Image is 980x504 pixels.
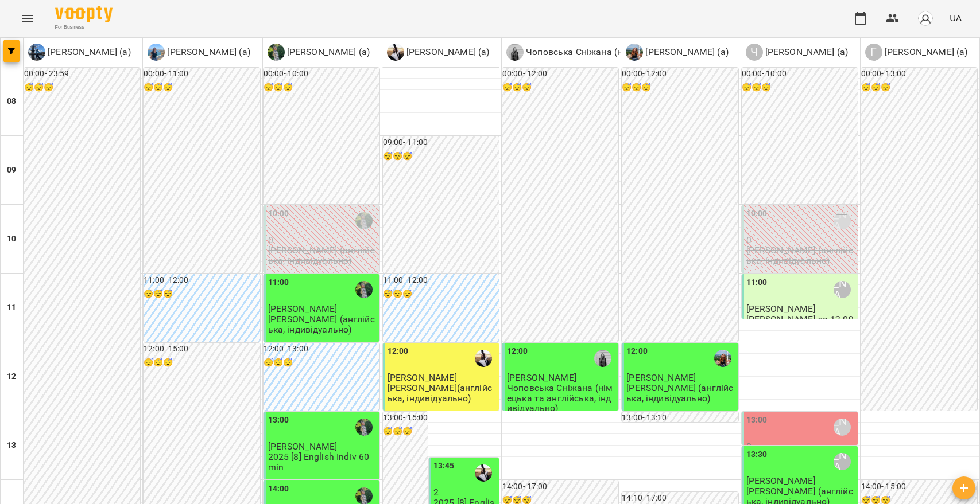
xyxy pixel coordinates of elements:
p: [PERSON_NAME] (а) [45,45,131,59]
div: Чорней Крістіна (а) [834,212,851,229]
span: [PERSON_NAME] [746,475,816,486]
p: [PERSON_NAME] (англійська, індивідуально) [626,383,735,403]
button: Створити урок [952,476,975,499]
h6: 00:00 - 23:59 [24,68,140,80]
p: 0 [268,235,377,245]
h6: 00:00 - 12:00 [622,68,738,80]
img: Корнєва Марина Володимирівна (а) [475,350,492,367]
div: Ч [746,44,763,61]
img: Ряба Надія Федорівна (а) [355,281,373,298]
a: М [PERSON_NAME] (а) [28,44,131,61]
div: Чорней Крістіна (а) [834,281,851,298]
p: [PERSON_NAME](англійська, індивідуально) [388,383,497,403]
p: Чоповська Сніжана (н, а) [524,45,635,59]
h6: 😴😴😴 [24,81,140,94]
h6: 11:00 - 12:00 [144,274,259,287]
div: Гончаренко Максим (а) [865,44,968,61]
span: [PERSON_NAME] [268,441,338,452]
button: UA [945,7,966,29]
button: Menu [14,5,41,32]
label: 10:00 [746,208,768,220]
span: [PERSON_NAME] [626,372,696,383]
img: Ряба Надія Федорівна (а) [355,419,373,436]
div: Чоповська Сніжана (н, а) [594,350,611,367]
h6: 00:00 - 10:00 [742,68,858,80]
div: Г [865,44,882,61]
label: 13:00 [268,414,289,427]
h6: 11 [7,302,16,314]
img: Лебеденко Катерина (а) [714,350,731,367]
h6: 😴😴😴 [383,150,499,163]
span: [PERSON_NAME] [268,303,338,314]
img: Ряба Надія Федорівна (а) [355,212,373,229]
label: 14:00 [268,483,289,495]
p: 2025 [8] English Indiv 60 min [268,452,377,472]
label: 10:00 [268,208,289,220]
h6: 😴😴😴 [264,357,379,369]
h6: 😴😴😴 [861,81,977,94]
h6: 09 [7,164,16,177]
label: 11:00 [746,276,768,289]
h6: 😴😴😴 [264,81,379,94]
a: К [PERSON_NAME] (а) [387,44,490,61]
a: Ч [PERSON_NAME] (а) [746,44,849,61]
span: [PERSON_NAME] [746,303,816,314]
div: Ряба Надія Федорівна (а) [268,44,370,61]
span: [PERSON_NAME] [507,372,576,383]
img: К [148,44,165,61]
img: Л [626,44,643,61]
h6: 😴😴😴 [383,288,499,300]
h6: 13 [7,439,16,452]
h6: 08 [7,95,16,108]
h6: 00:00 - 12:00 [502,68,618,80]
div: Чоповська Сніжана (н, а) [506,44,635,61]
p: [PERSON_NAME] (а) [165,45,250,59]
img: Voopty Logo [55,6,113,22]
h6: 12:00 - 15:00 [144,343,259,355]
h6: 10 [7,233,16,245]
p: 0 [746,235,855,245]
p: [PERSON_NAME] (а) [763,45,849,59]
p: [PERSON_NAME] (англійська, індивідуально) [268,314,377,334]
p: [PERSON_NAME] (а) [882,45,968,59]
h6: 13:00 - 15:00 [383,412,428,424]
h6: 00:00 - 10:00 [264,68,379,80]
p: 2 [433,487,497,497]
p: [PERSON_NAME] (англійська, індивідуально) [268,245,377,265]
div: Чорней Крістіна (а) [834,419,851,436]
a: К [PERSON_NAME] (а) [148,44,250,61]
h6: 14:00 - 15:00 [861,480,977,493]
label: 12:00 [507,345,528,358]
p: [PERSON_NAME] (англійська, індивідуально) [746,245,855,265]
h6: 00:00 - 13:00 [861,68,977,80]
div: Лебеденко Катерина (а) [626,44,729,61]
h6: 12:00 - 13:00 [264,343,379,355]
p: [PERSON_NAME] (а) [643,45,729,59]
a: Ч Чоповська Сніжана (н, а) [506,44,635,61]
div: Мартем’янова Маргарита Анатоліївна (а) [28,44,131,61]
span: [PERSON_NAME] [388,372,457,383]
img: Корнєва Марина Володимирівна (а) [475,464,492,482]
label: 13:45 [433,460,455,472]
h6: 😴😴😴 [502,81,618,94]
label: 13:00 [746,414,768,427]
h6: 09:00 - 11:00 [383,136,499,149]
div: Чорней Крістіна (а) [746,44,849,61]
img: К [387,44,404,61]
h6: 😴😴😴 [622,81,738,94]
h6: 😴😴😴 [742,81,858,94]
p: [PERSON_NAME] за 12.09 [746,314,854,324]
h6: 14:00 - 17:00 [502,480,618,493]
label: 12:00 [388,345,409,358]
img: Ч [506,44,524,61]
p: 0 [746,442,855,451]
span: For Business [55,24,113,31]
a: Р [PERSON_NAME] (а) [268,44,370,61]
h6: 13:00 - 13:10 [622,412,738,424]
label: 13:30 [746,448,768,461]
